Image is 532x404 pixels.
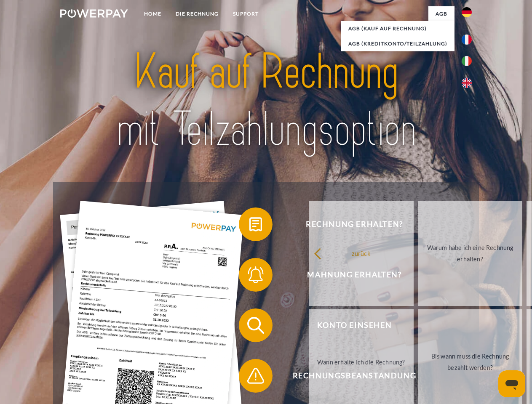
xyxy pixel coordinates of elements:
img: qb_search.svg [245,315,266,336]
iframe: Schaltfläche zum Öffnen des Messaging-Fensters [498,370,525,397]
img: de [462,7,472,17]
img: qb_bill.svg [245,214,266,235]
img: qb_bell.svg [245,264,266,285]
button: Rechnung erhalten? [239,207,458,241]
img: qb_warning.svg [245,365,266,386]
a: AGB (Kauf auf Rechnung) [341,21,454,36]
button: Mahnung erhalten? [239,258,458,292]
img: en [462,78,472,88]
div: zurück [314,247,409,259]
a: AGB (Kreditkonto/Teilzahlung) [341,36,454,51]
button: Konto einsehen [239,308,458,342]
img: logo-powerpay-white.svg [60,9,128,18]
div: Warum habe ich eine Rechnung erhalten? [423,242,518,265]
a: DIE RECHNUNG [168,6,226,21]
div: Wann erhalte ich die Rechnung? [314,356,409,367]
a: Home [137,6,168,21]
img: fr [462,35,472,45]
a: agb [428,6,454,21]
img: it [462,56,472,66]
button: Rechnungsbeanstandung [239,359,458,393]
a: SUPPORT [226,6,266,21]
img: title-powerpay_de.svg [80,40,452,161]
div: Bis wann muss die Rechnung bezahlt werden? [423,351,518,373]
